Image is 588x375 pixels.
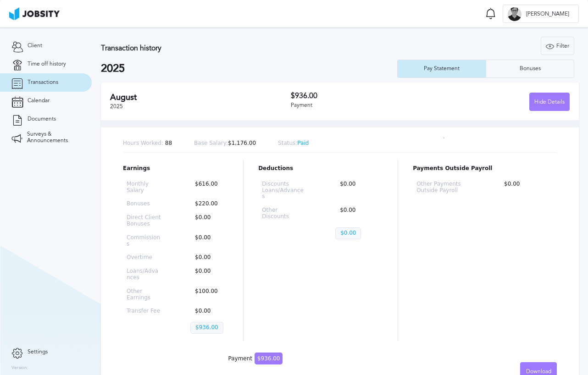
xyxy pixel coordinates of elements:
[101,44,359,52] h3: Transaction history
[278,140,309,147] p: Paid
[127,254,161,261] p: Overtime
[291,102,430,109] div: Payment
[291,92,430,100] h3: $936.00
[110,103,123,110] span: 2025
[194,140,256,147] p: $1,176.00
[190,308,225,314] p: $0.00
[335,207,379,220] p: $0.00
[28,79,58,86] span: Transactions
[11,365,28,371] label: Version:
[127,235,161,248] p: Commissions
[416,181,470,194] p: Other Payments Outside Payroll
[255,353,283,364] span: $936.00
[190,268,225,281] p: $0.00
[541,37,574,55] div: Filter
[262,207,306,220] p: Other Discounts
[529,93,570,111] button: Hide Details
[521,11,574,17] span: [PERSON_NAME]
[28,98,50,104] span: Calendar
[190,235,225,248] p: $0.00
[258,165,383,172] p: Deductions
[28,43,42,49] span: Client
[127,288,161,301] p: Other Earnings
[27,131,80,144] span: Surveys & Announcements
[278,140,297,146] span: Status:
[127,308,161,314] p: Transfer Fee
[530,93,569,111] div: Hide Details
[228,356,283,362] div: Payment
[541,37,574,55] button: Filter
[28,116,56,122] span: Documents
[526,369,551,375] span: Download
[28,349,48,355] span: Settings
[101,62,397,75] h2: 2025
[190,288,225,301] p: $100.00
[335,181,379,200] p: $0.00
[9,7,60,20] img: ab4bad089aa723f57921c736e9817d99.png
[123,140,163,146] span: Hours Worked:
[486,60,574,78] button: Bonuses
[194,140,228,146] span: Base Salary:
[127,201,161,207] p: Bonuses
[28,61,66,67] span: Time off history
[503,5,579,23] button: E[PERSON_NAME]
[127,181,161,194] p: Monthly Salary
[123,140,172,147] p: 88
[508,7,521,21] div: E
[190,215,225,227] p: $0.00
[413,165,557,172] p: Payments Outside Payroll
[190,254,225,261] p: $0.00
[127,268,161,281] p: Loans/Advances
[190,322,223,334] p: $936.00
[190,181,225,194] p: $616.00
[335,227,361,239] p: $0.00
[123,165,228,172] p: Earnings
[419,66,464,72] div: Pay Statement
[110,93,291,102] h2: August
[515,66,545,72] div: Bonuses
[262,181,306,200] p: Discounts Loans/Advances
[397,60,486,78] button: Pay Statement
[499,181,553,194] p: $0.00
[127,215,161,227] p: Direct Client Bonuses
[190,201,225,207] p: $220.00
